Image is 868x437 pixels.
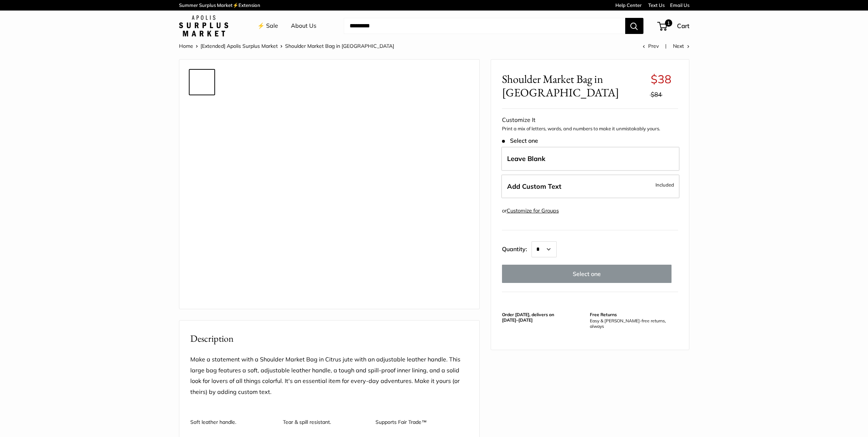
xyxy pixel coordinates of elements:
[507,154,545,163] span: Leave Blank
[655,180,674,189] span: Included
[502,137,538,144] span: Select one
[291,20,316,31] a: About Us
[670,2,689,8] a: Email Us
[190,354,468,398] p: Make a statement with a Shoulder Market Bag in Citrus jute with an adjustable leather handle. Thi...
[179,41,394,51] nav: Breadcrumb
[625,18,643,34] button: Search
[502,312,554,323] strong: Order [DATE], delivers on [DATE]–[DATE]
[651,91,662,98] span: $84
[189,98,215,124] a: Shoulder Market Bag in Citrus
[643,43,659,49] a: Prev
[344,18,625,34] input: Search...
[179,15,228,37] img: Apolis: Surplus Market
[502,72,645,99] span: Shoulder Market Bag in [GEOGRAPHIC_DATA]
[283,412,368,425] p: Tear & spill resistant.
[502,265,672,283] button: Select one
[501,175,680,199] label: Add Custom Text
[375,412,461,425] p: Supports Fair Trade™
[658,20,689,32] a: 1 Cart
[189,69,215,95] a: Make it yours with custom, printed text.
[590,318,674,329] p: Easy & [PERSON_NAME]-free returns, always
[677,22,689,30] span: Cart
[257,20,278,31] a: ⚡️ Sale
[189,215,215,241] a: Enjoy the adjustable leather strap...
[502,115,678,126] div: Customize It
[190,331,468,346] h2: Description
[648,2,665,8] a: Text Us
[189,273,215,300] a: Shoulder Market Bag in Citrus
[507,207,559,214] a: Customize for Groups
[285,43,394,49] span: Shoulder Market Bag in [GEOGRAPHIC_DATA]
[502,125,678,133] p: Print a mix of letters, words, and numbers to make it unmistakably yours.
[190,412,276,425] p: Soft leather handle.
[502,206,559,216] div: or
[590,312,617,317] strong: Free Returns
[665,19,672,27] span: 1
[502,239,532,257] label: Quantity:
[501,147,680,171] label: Leave Blank
[189,186,215,212] a: Shoulder Market Bag in Citrus
[189,157,215,183] a: Shoulder Market Bag in Citrus
[615,2,642,8] a: Help Center
[507,182,561,191] span: Add Custom Text
[651,72,672,86] span: $38
[179,43,193,49] a: Home
[201,43,278,49] a: [Extended] Apolis Surplus Market
[189,244,215,271] a: Shoulder Market Bag in Citrus
[673,43,689,49] a: Next
[189,127,215,154] a: Easy to clean, spill proof inner liner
